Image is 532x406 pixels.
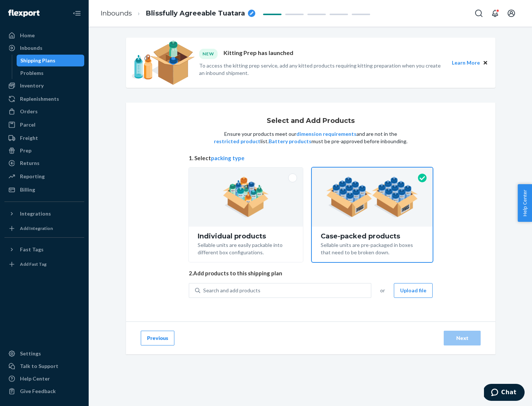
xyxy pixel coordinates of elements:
div: Replenishments [20,95,59,103]
div: Individual products [198,233,294,240]
img: individual-pack.facf35554cb0f1810c75b2bd6df2d64e.png [223,177,269,217]
a: Home [4,30,84,41]
a: Orders [4,106,84,117]
div: Case-packed products [321,233,424,240]
button: Fast Tags [4,244,84,255]
a: Add Fast Tag [4,258,84,270]
div: Orders [20,108,38,115]
div: Home [20,32,35,39]
button: restricted product [214,138,260,145]
ol: breadcrumbs [95,3,261,24]
span: 2. Add products to this shipping plan [189,269,433,277]
div: Settings [20,350,41,357]
span: or [380,287,385,294]
p: Ensure your products meet our and are not in the list. must be pre-approved before inbounding. [213,130,408,145]
div: Inventory [20,82,44,89]
div: Give Feedback [20,388,56,395]
span: 1. Select [189,154,433,162]
button: Battery products [269,138,311,145]
span: Blissfully Agreeable Tuatara [146,9,245,18]
a: Freight [4,132,84,144]
a: Help Center [4,373,84,385]
div: Add Integration [20,225,53,231]
div: Sellable units are easily packable into different box configurations. [198,240,294,256]
div: Fast Tags [20,246,44,253]
a: Settings [4,348,84,359]
div: Billing [20,186,35,193]
div: Freight [20,134,38,142]
button: Talk to Support [4,360,84,372]
a: Reporting [4,171,84,182]
button: Open account menu [504,6,519,21]
a: Replenishments [4,93,84,105]
a: Inventory [4,80,84,92]
img: case-pack.59cecea509d18c883b923b81aeac6d0b.png [326,177,418,217]
div: Add Fast Tag [20,261,47,267]
a: Add Integration [4,223,84,234]
img: Flexport logo [8,10,40,17]
button: Open notifications [488,6,502,21]
a: Inbounds [4,42,84,54]
p: To access the kitting prep service, add any kitted products requiring kitting preparation when yo... [199,62,445,77]
div: Next [450,334,474,342]
div: Sellable units are pre-packaged in boxes that need to be broken down. [321,240,424,256]
a: Prep [4,145,84,156]
a: Inbounds [100,9,132,17]
div: Integrations [20,210,51,217]
p: Kitting Prep has launched [224,49,293,59]
button: Open Search Box [471,6,486,21]
button: Previous [141,331,174,345]
button: Close [481,59,490,67]
button: Give Feedback [4,385,84,397]
div: Talk to Support [20,362,58,370]
button: Close Navigation [69,6,84,21]
button: dimension requirements [296,130,357,138]
div: NEW [199,49,218,59]
div: Returns [20,159,40,167]
h1: Select and Add Products [267,117,355,125]
iframe: Opens a widget where you can chat to one of our agents [484,384,525,402]
div: Problems [20,69,44,77]
a: Shipping Plans [17,55,85,66]
button: packing type [211,154,245,162]
button: Next [444,331,481,345]
div: Search and add products [203,287,260,294]
a: Problems [17,67,85,79]
div: Reporting [20,173,45,180]
div: Parcel [20,121,35,128]
button: Learn More [452,59,480,67]
a: Parcel [4,119,84,131]
div: Shipping Plans [20,57,55,64]
button: Upload file [394,283,433,298]
button: Integrations [4,208,84,220]
div: Inbounds [20,44,42,52]
div: Prep [20,147,31,154]
div: Help Center [20,375,50,382]
button: Help Center [518,184,532,222]
a: Returns [4,157,84,169]
a: Billing [4,184,84,196]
